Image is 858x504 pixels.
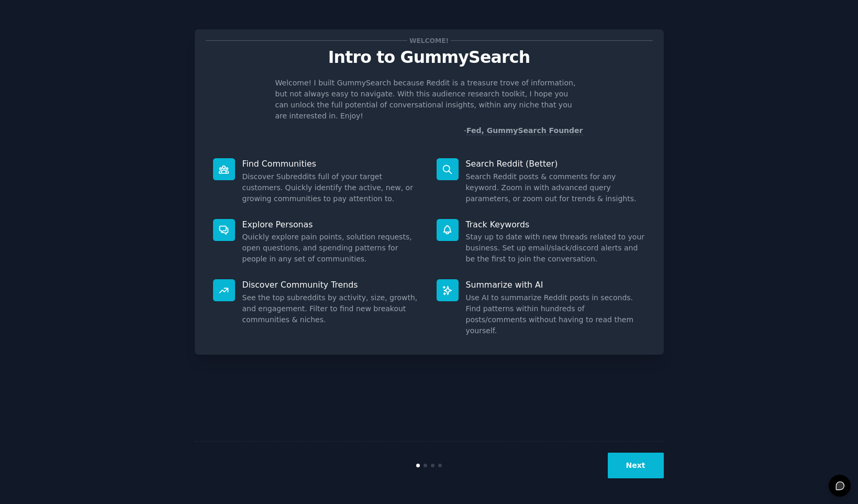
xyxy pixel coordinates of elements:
[242,279,422,290] p: Discover Community Trends
[206,48,653,67] p: Intro to GummySearch
[407,35,450,46] span: Welcome!
[608,453,664,478] button: Next
[466,126,583,135] a: Fed, GummySearch Founder
[464,125,583,136] div: -
[242,171,422,204] dd: Discover Subreddits full of your target customers. Quickly identify the active, new, or growing c...
[466,292,645,336] dd: Use AI to summarize Reddit posts in seconds. Find patterns within hundreds of posts/comments with...
[242,292,422,325] dd: See the top subreddits by activity, size, growth, and engagement. Filter to find new breakout com...
[466,219,645,230] p: Track Keywords
[242,232,422,265] dd: Quickly explore pain points, solution requests, open questions, and spending patterns for people ...
[242,219,422,230] p: Explore Personas
[466,158,645,169] p: Search Reddit (Better)
[275,78,583,122] p: Welcome! I built GummySearch because Reddit is a treasure trove of information, but not always ea...
[466,232,645,265] dd: Stay up to date with new threads related to your business. Set up email/slack/discord alerts and ...
[466,279,645,290] p: Summarize with AI
[242,158,422,169] p: Find Communities
[466,171,645,204] dd: Search Reddit posts & comments for any keyword. Zoom in with advanced query parameters, or zoom o...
